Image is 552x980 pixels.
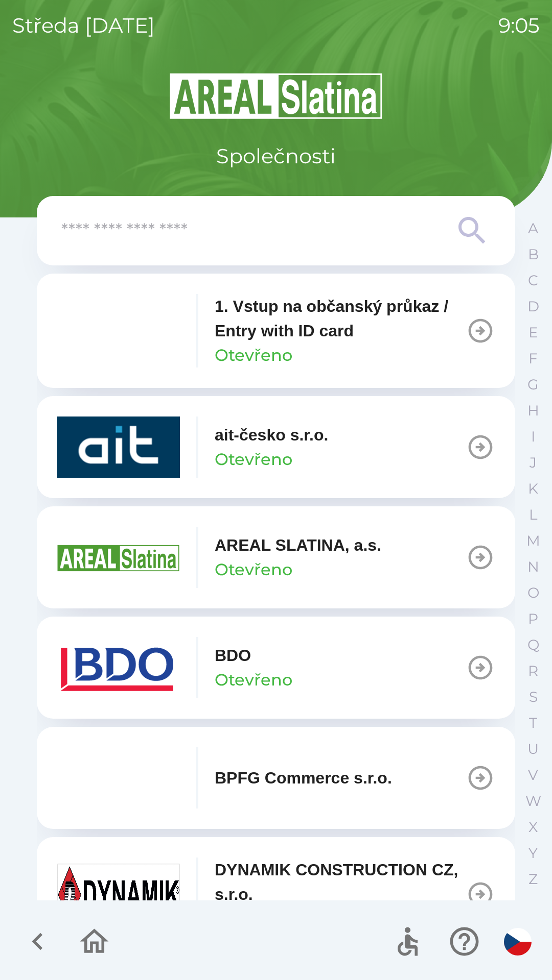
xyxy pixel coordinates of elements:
p: W [525,792,541,810]
p: Otevřeno [215,557,292,582]
p: 9:05 [498,10,540,41]
p: G [527,376,539,394]
p: ait-česko s.r.o. [215,423,328,447]
button: 1. Vstup na občanský průkaz / Entry with ID cardOtevřeno [37,274,515,388]
p: T [529,714,537,732]
button: DYNAMIK CONSTRUCTION CZ, s.r.o.Otevřeno [37,837,515,951]
button: G [520,372,546,398]
p: X [528,818,538,836]
p: L [529,506,537,524]
p: E [528,324,538,341]
button: BDOOtevřeno [37,617,515,719]
button: I [520,424,546,450]
p: Otevřeno [215,343,292,367]
p: H [527,402,539,420]
button: T [520,710,546,736]
button: C [520,267,546,293]
button: F [520,346,546,372]
p: středa [DATE] [12,10,155,41]
p: C [528,272,538,289]
button: AREAL SLATINA, a.s.Otevřeno [37,506,515,608]
button: S [520,684,546,710]
p: Y [528,844,538,862]
img: ae7449ef-04f1-48ed-85b5-e61960c78b50.png [57,637,180,698]
p: D [527,298,539,315]
button: R [520,658,546,684]
p: BDO [215,643,251,668]
button: B [520,241,546,267]
p: F [528,350,538,367]
p: 1. Vstup na občanský průkaz / Entry with ID card [215,294,466,343]
button: D [520,293,546,320]
p: K [528,480,538,498]
p: Otevřeno [215,668,292,692]
img: Logo [37,71,515,120]
p: AREAL SLATINA, a.s. [215,533,381,557]
p: I [531,428,535,446]
p: DYNAMIK CONSTRUCTION CZ, s.r.o. [215,857,466,906]
button: X [520,814,546,840]
button: ait-česko s.r.o.Otevřeno [37,396,515,498]
p: Otevřeno [215,447,292,472]
button: E [520,320,546,346]
img: 9aa1c191-0426-4a03-845b-4981a011e109.jpeg [57,864,180,925]
p: P [528,610,538,628]
p: J [530,454,537,472]
p: O [527,584,539,602]
img: 93ea42ec-2d1b-4d6e-8f8a-bdbb4610bcc3.png [57,300,180,361]
img: 40b5cfbb-27b1-4737-80dc-99d800fbabba.png [57,416,180,478]
p: BPFG Commerce s.r.o. [215,766,392,790]
button: Y [520,840,546,866]
p: B [528,246,539,263]
p: V [528,766,538,784]
button: H [520,398,546,424]
button: W [520,788,546,814]
p: M [526,532,540,550]
button: A [520,215,546,241]
p: Z [528,870,538,888]
button: N [520,554,546,580]
button: V [520,762,546,788]
img: cs flag [504,928,532,955]
button: J [520,450,546,476]
p: A [528,219,538,237]
p: R [528,662,538,680]
button: Q [520,632,546,658]
button: P [520,606,546,632]
button: U [520,736,546,762]
p: N [527,558,539,576]
button: M [520,528,546,554]
button: Z [520,866,546,892]
button: L [520,502,546,528]
p: S [529,688,538,706]
p: Q [527,636,539,654]
p: U [527,740,539,758]
button: O [520,580,546,606]
img: f3b1b367-54a7-43c8-9d7e-84e812667233.png [57,747,180,808]
p: Společnosti [216,141,336,171]
img: aad3f322-fb90-43a2-be23-5ead3ef36ce5.png [57,527,180,588]
button: BPFG Commerce s.r.o. [37,727,515,829]
button: K [520,476,546,502]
